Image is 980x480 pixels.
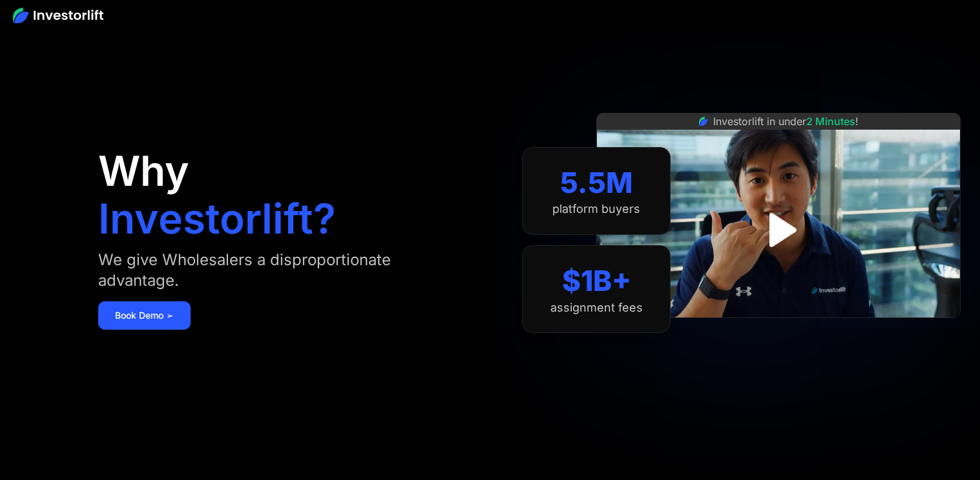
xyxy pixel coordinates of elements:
div: Investorlift in under ! [713,114,859,129]
div: 5.5M [560,166,633,200]
div: assignment fees [550,301,643,315]
h1: Why [98,150,189,192]
div: $1B+ [562,264,631,298]
iframe: Customer reviews powered by Trustpilot [682,325,875,340]
div: We give Wholesalers a disproportionate advantage. [98,250,452,291]
a: Book Demo ➢ [98,301,191,330]
h1: Investorlift? [98,198,336,239]
div: platform buyers [552,202,640,216]
span: 2 Minutes [806,115,855,128]
a: open lightbox [750,201,808,259]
